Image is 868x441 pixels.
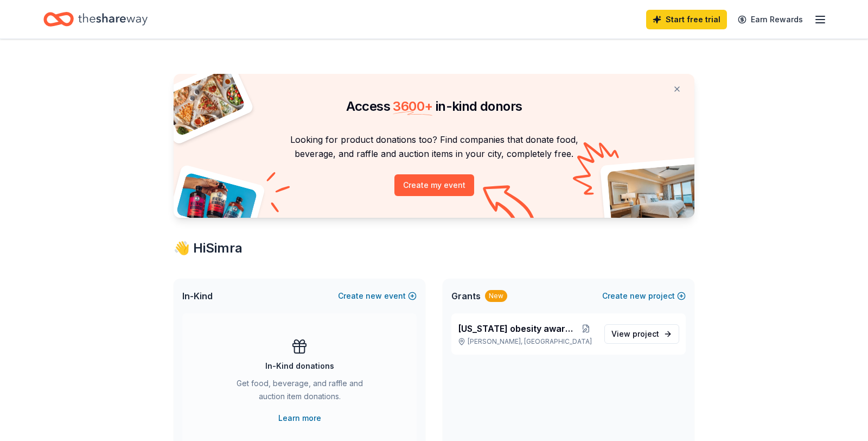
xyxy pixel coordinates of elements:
[458,337,596,346] p: [PERSON_NAME], [GEOGRAPHIC_DATA]
[602,289,686,303] button: Createnewproject
[338,289,417,303] button: Createnewevent
[731,10,809,29] a: Earn Rewards
[394,174,474,196] button: Create my event
[393,98,432,114] span: 3600 +
[646,10,727,29] a: Start free trial
[451,289,481,303] span: Grants
[630,289,646,303] span: new
[485,290,507,302] div: New
[187,133,681,161] p: Looking for product donations too? Find companies that donate food, beverage, and raffle and auct...
[43,7,148,32] a: Home
[366,289,382,303] span: new
[162,67,246,137] img: Pizza
[226,377,373,407] div: Get food, beverage, and raffle and auction item donations.
[174,240,694,257] div: 👋 Hi Simra
[483,185,537,226] img: Curvy arrow
[633,329,659,338] span: project
[182,289,213,303] span: In-Kind
[265,360,334,373] div: In-Kind donations
[346,98,522,114] span: Access in-kind donors
[604,324,679,344] a: View project
[611,327,659,341] span: View
[278,412,321,425] a: Learn more
[458,322,576,335] span: [US_STATE] obesity awareness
